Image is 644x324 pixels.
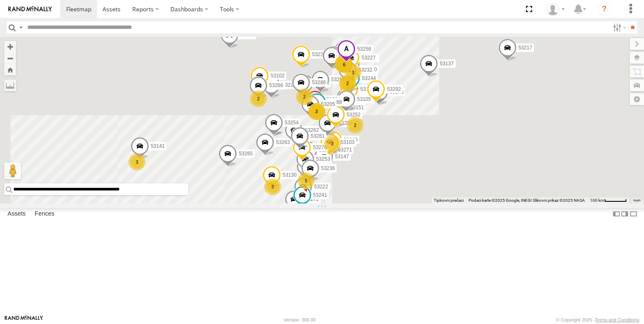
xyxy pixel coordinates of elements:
[544,3,568,15] div: Miky Transport
[434,198,464,203] button: Tipkovni prečaci
[312,80,326,86] span: 53286
[587,198,629,203] button: Mjerilo karte: 100 km naprema 50 piksela
[321,101,335,107] span: 53205
[5,316,43,324] a: Visit our Website
[387,86,401,92] span: 53292
[556,317,639,322] div: © Copyright 2025 -
[239,151,252,157] span: 53265
[283,172,296,178] span: 53130
[610,21,628,33] label: Search Filter Options
[630,93,644,105] label: Map Settings
[282,82,296,88] span: 53223
[350,105,364,111] span: 53151
[344,137,358,143] span: 53225
[328,99,342,105] span: 53288
[326,97,340,103] span: 53224
[518,45,532,51] span: 53217
[31,208,59,220] label: Fences
[633,199,640,202] a: Uvjeti (otvara se u novoj kartici)
[590,198,604,203] span: 100 km
[4,162,21,179] button: Povucite Pegmana na kartu da biste otvorili Street View
[314,184,328,190] span: 53222
[298,172,314,189] div: 5
[363,56,377,62] span: 53267
[4,64,16,75] button: Zoom Home
[336,56,353,73] div: 6
[469,198,585,203] span: Podaci karte ©2025 Google, INEGI Slikovni prikaz ©2025 NASA
[335,154,349,160] span: 53147
[3,208,30,220] label: Assets
[629,208,638,220] label: Hide Summary Table
[440,61,453,67] span: 53137
[308,103,325,120] div: 2
[362,76,376,82] span: 53244
[250,90,267,107] div: 2
[270,73,284,79] span: 53102
[284,317,316,322] div: Version: 306.00
[312,52,326,58] span: 53235
[313,192,327,198] span: 53241
[357,46,371,52] span: 53259
[129,154,145,170] div: 3
[296,88,313,105] div: 2
[361,55,375,61] span: 53227
[598,3,611,16] i: ?
[305,127,319,133] span: 53262
[340,140,354,146] span: 53103
[621,208,629,220] label: Dock Summary Table to the Right
[390,89,404,95] span: 53246
[335,56,351,72] div: 3
[595,317,639,322] a: Terms and Conditions
[321,165,335,171] span: 53236
[305,196,319,202] span: 53272
[285,120,299,126] span: 53254
[317,163,330,169] span: 53150
[4,52,16,64] button: Zoom out
[8,6,52,12] img: rand-logo.svg
[324,135,341,152] div: 2
[331,77,345,83] span: 53291
[316,156,330,162] span: 53253
[269,82,283,88] span: 53266
[151,143,165,149] span: 53141
[339,75,356,92] div: 2
[276,139,290,145] span: 53263
[264,178,281,195] div: 3
[4,41,16,52] button: Zoom in
[345,64,361,81] div: 3
[338,147,352,153] span: 53271
[612,208,621,220] label: Dock Summary Table to the Left
[347,117,363,134] div: 2
[4,80,16,91] label: Measure
[358,67,372,73] span: 53232
[347,112,361,118] span: 53252
[357,96,371,102] span: 53105
[338,120,352,126] span: 53203
[313,145,327,151] span: 53276
[18,21,24,33] label: Search Query
[311,133,325,139] span: 53281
